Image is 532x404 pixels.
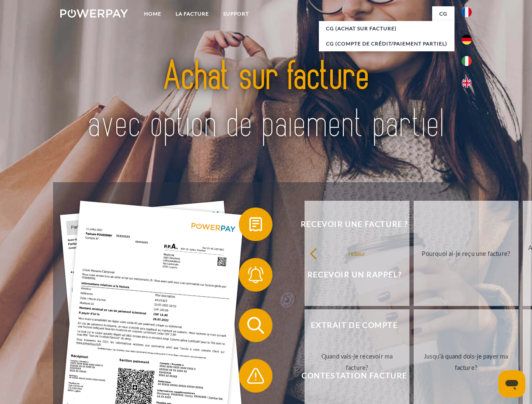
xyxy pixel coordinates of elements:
img: qb_bill.svg [245,214,266,235]
img: qb_bell.svg [245,264,266,285]
div: Jusqu'à quand dois-je payer ma facture? [419,351,513,373]
img: qb_search.svg [245,315,266,336]
iframe: Bouton de lancement de la fenêtre de messagerie [498,370,525,397]
button: Recevoir un rappel? [239,258,458,292]
div: retour [310,247,404,259]
img: logo-powerpay-white.svg [60,9,128,18]
div: Pourquoi ai-je reçu une facture? [419,247,513,259]
a: CG [432,6,454,21]
img: title-powerpay_fr.svg [80,40,452,161]
div: Quand vais-je recevoir ma facture? [310,351,404,373]
img: de [462,35,472,45]
img: en [462,78,472,88]
button: Contestation Facture [239,359,458,393]
a: CG (Compte de crédit/paiement partiel) [319,36,454,51]
button: Extrait de compte [239,308,458,342]
a: Home [137,6,168,21]
img: qb_warning.svg [245,365,266,386]
button: Recevoir une facture ? [239,207,458,241]
img: fr [462,7,472,17]
a: Support [216,6,256,21]
a: CG (achat sur facture) [319,21,454,36]
a: LA FACTURE [168,6,216,21]
img: it [462,56,472,66]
